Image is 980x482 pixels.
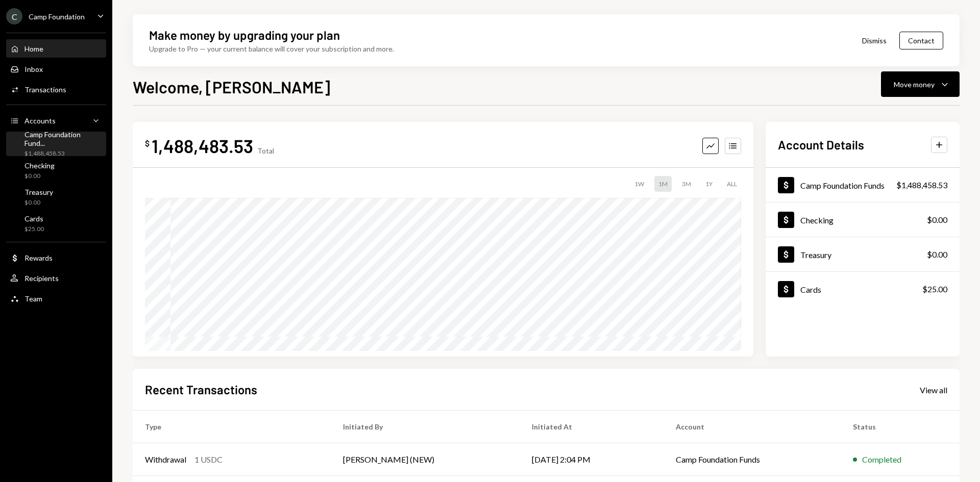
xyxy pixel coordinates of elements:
div: Camp Foundation Funds [800,181,885,190]
div: Rewards [24,253,53,262]
th: Account [664,411,841,443]
a: Rewards [6,248,106,267]
div: View all [920,385,947,395]
div: 1 USDC [194,453,223,466]
div: 3M [678,176,695,192]
div: Checking [24,161,55,170]
div: $0.00 [24,172,55,181]
a: Home [6,39,106,58]
div: Recipients [24,274,59,283]
td: [PERSON_NAME] (NEW) [331,443,520,476]
div: 1Y [701,176,717,192]
td: Camp Foundation Funds [664,443,841,476]
a: View all [920,384,947,395]
div: $25.00 [24,225,44,234]
div: Team [24,294,42,303]
div: Withdrawal [145,453,186,466]
div: C [6,8,22,24]
div: Completed [862,453,901,466]
a: Treasury$0.00 [766,237,960,271]
div: Cards [800,285,821,294]
div: $ [145,138,150,148]
a: Team [6,289,106,308]
div: Camp Foundation [29,12,85,21]
th: Initiated At [520,411,664,443]
div: $1,488,458.53 [24,149,102,158]
div: Transactions [24,85,66,94]
div: 1W [630,176,648,192]
div: $0.00 [927,214,947,226]
a: Recipients [6,269,106,287]
div: 1M [654,176,672,192]
button: Dismiss [849,29,899,53]
a: Cards$25.00 [6,211,106,236]
div: 1,488,483.53 [152,134,253,157]
div: Inbox [24,65,43,73]
a: Accounts [6,111,106,130]
a: Inbox [6,60,106,78]
div: Accounts [24,116,56,125]
th: Initiated By [331,411,520,443]
a: Checking$0.00 [6,158,106,183]
a: Camp Foundation Funds$1,488,458.53 [766,168,960,202]
th: Status [841,411,960,443]
div: $1,488,458.53 [896,179,947,191]
div: $25.00 [922,283,947,295]
a: Camp Foundation Fund...$1,488,458.53 [6,132,106,156]
h1: Welcome, [PERSON_NAME] [133,77,330,97]
h2: Account Details [778,136,864,153]
div: Make money by upgrading your plan [149,27,340,43]
th: Type [133,411,331,443]
a: Cards$25.00 [766,272,960,306]
div: Move money [894,79,935,90]
td: [DATE] 2:04 PM [520,443,664,476]
a: Transactions [6,80,106,98]
div: Upgrade to Pro — your current balance will cover your subscription and more. [149,43,394,54]
h2: Recent Transactions [145,381,257,398]
a: Treasury$0.00 [6,185,106,209]
div: $0.00 [24,198,53,207]
a: Checking$0.00 [766,202,960,237]
div: $0.00 [927,248,947,261]
div: Checking [800,215,834,225]
div: Home [24,44,43,53]
div: Total [257,146,274,155]
div: Treasury [800,250,831,260]
div: Camp Foundation Fund... [24,130,102,147]
button: Move money [881,71,960,97]
button: Contact [899,32,943,49]
div: ALL [723,176,741,192]
div: Treasury [24,188,53,196]
div: Cards [24,214,44,223]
